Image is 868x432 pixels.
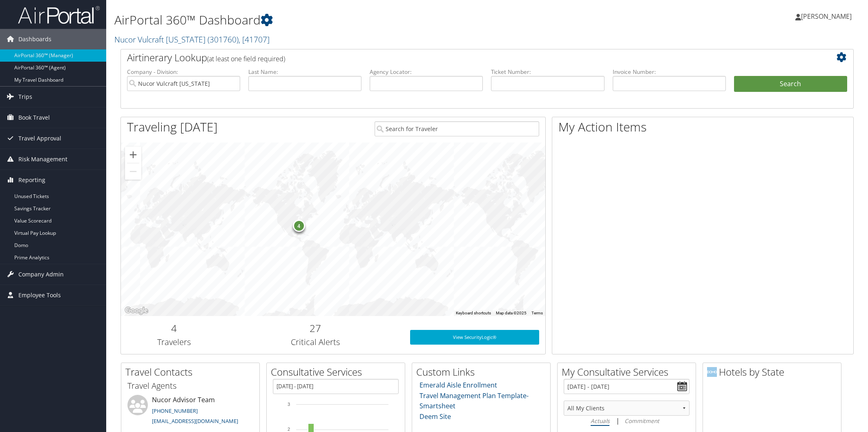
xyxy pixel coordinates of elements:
[562,365,696,379] h2: My Consultative Services
[288,427,290,432] tspan: 2
[552,118,853,136] h1: My Action Items
[288,402,290,407] tspan: 3
[591,417,609,425] i: Actuals
[734,76,847,92] button: Search
[239,34,270,45] span: , [ 41707 ]
[18,107,50,128] span: Book Travel
[114,11,611,29] h1: AirPortal 360™ Dashboard
[127,118,218,136] h1: Traveling [DATE]
[456,310,491,316] button: Keyboard shortcuts
[127,51,786,65] h2: Airtinerary Lookup
[801,12,852,21] span: [PERSON_NAME]
[496,311,527,315] span: Map data ©2025
[18,170,45,190] span: Reporting
[419,412,451,421] a: Deem Site
[18,87,32,107] span: Trips
[123,305,150,316] a: Open this area in Google Maps (opens a new window)
[18,5,100,24] img: airportal-logo.png
[125,163,141,180] button: Zoom out
[491,68,604,76] label: Ticket Number:
[419,381,497,390] a: Emerald Aisle Enrollment
[410,330,539,345] a: View SecurityLogic®
[248,68,361,76] label: Last Name:
[127,321,221,335] h2: 4
[18,29,51,49] span: Dashboards
[207,54,285,63] span: (at least one field required)
[625,417,659,425] i: Commitment
[127,68,240,76] label: Company - Division:
[18,149,67,169] span: Risk Management
[208,34,239,45] span: ( 301760 )
[127,380,253,392] h3: Travel Agents
[127,336,221,348] h3: Travelers
[271,365,405,379] h2: Consultative Services
[233,336,398,348] h3: Critical Alerts
[419,391,529,411] a: Travel Management Plan Template- Smartsheet
[564,416,689,426] div: |
[707,365,841,379] h2: Hotels by State
[125,365,259,379] h2: Travel Contacts
[293,220,305,232] div: 4
[18,128,61,149] span: Travel Approval
[18,264,64,285] span: Company Admin
[123,305,150,316] img: Google
[795,4,860,29] a: [PERSON_NAME]
[370,68,483,76] label: Agency Locator:
[531,311,543,315] a: Terms (opens in new tab)
[233,321,398,335] h2: 27
[416,365,550,379] h2: Custom Links
[152,417,238,425] a: [EMAIL_ADDRESS][DOMAIN_NAME]
[123,395,257,428] li: Nucor Advisor Team
[613,68,726,76] label: Invoice Number:
[707,367,717,377] img: domo-logo.png
[125,147,141,163] button: Zoom in
[114,34,270,45] a: Nucor Vulcraft [US_STATE]
[18,285,61,305] span: Employee Tools
[152,407,198,414] a: [PHONE_NUMBER]
[375,121,539,136] input: Search for Traveler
